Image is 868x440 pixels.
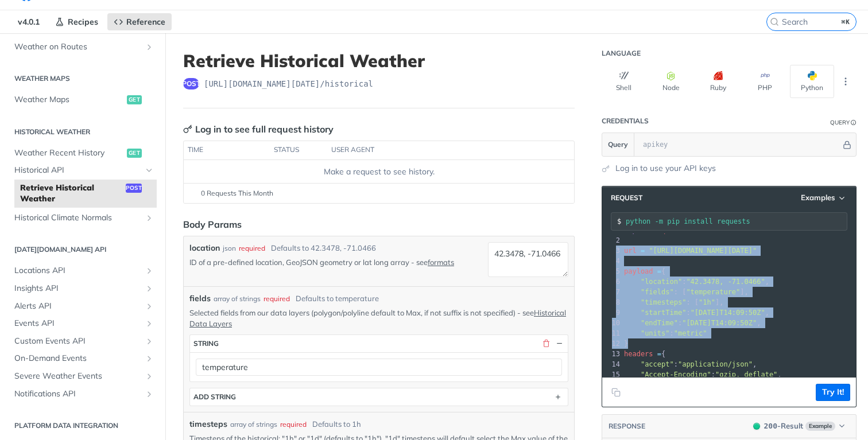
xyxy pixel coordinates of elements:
span: = [657,267,661,275]
span: Locations API [14,265,142,277]
span: Alerts API [14,301,142,312]
span: payload [624,267,653,275]
span: Notifications API [14,388,142,400]
div: string [193,339,219,348]
button: Try It! [816,384,850,401]
h2: Historical Weather [9,127,157,137]
div: required [263,294,290,304]
span: "1h" [699,298,715,306]
div: 10 [602,318,622,328]
a: On-Demand EventsShow subpages for On-Demand Events [9,350,157,367]
input: apikey [637,133,841,156]
span: "[DATE]T14:09:50Z" [691,309,765,317]
span: = [657,350,661,358]
span: Severe Weather Events [14,371,142,382]
div: 11 [602,328,622,338]
span: Events API [14,318,142,329]
a: Historical APIHide subpages for Historical API [9,162,157,179]
div: json [223,243,236,254]
span: "units" [641,329,670,337]
svg: More ellipsis [840,76,851,87]
span: timesteps [189,418,227,430]
span: "fields" [641,288,674,296]
span: headers [624,350,653,358]
button: Copy to clipboard [608,384,624,401]
h2: Platform DATA integration [9,420,157,431]
a: Historical Climate NormalsShow subpages for Historical Climate Normals [9,209,157,227]
a: Log in to use your API keys [615,162,716,174]
div: 7 [602,287,622,297]
span: "[URL][DOMAIN_NAME][DATE]" [649,247,757,255]
span: get [127,95,142,104]
button: More Languages [837,73,854,90]
span: "location" [641,278,682,286]
div: 2 [602,235,622,246]
p: Selected fields from our data layers (polygon/polyline default to Max, if not suffix is not speci... [189,307,568,328]
span: : , [624,309,769,317]
div: 9 [602,307,622,318]
button: Show subpages for Alerts API [145,302,154,311]
div: QueryInformation [830,118,857,127]
div: Query [830,118,850,127]
button: Show subpages for Severe Weather Events [145,372,154,381]
span: "Accept-Encoding" [641,371,711,379]
div: Body Params [183,217,242,231]
span: get [127,149,142,158]
h2: [DATE][DOMAIN_NAME] API [9,244,157,255]
textarea: 42.3478, -71.0466 [488,242,568,277]
i: Information [851,120,857,126]
button: Examples [797,192,850,204]
h1: Retrieve Historical Weather [183,50,575,71]
button: ADD string [190,388,568,406]
button: Show subpages for Locations API [145,266,154,275]
div: required [280,419,307,430]
button: Delete [541,338,551,349]
span: fields [189,293,211,305]
span: : [ ], [624,298,724,306]
span: "application/json" [678,360,753,368]
span: 200 [764,422,777,430]
span: "accept" [641,360,674,368]
label: location [189,242,220,254]
a: Weather Recent Historyget [9,145,157,162]
span: : , [624,319,761,327]
button: Node [649,65,693,98]
span: Query [608,139,628,150]
button: Shell [602,65,646,98]
span: "[DATE]T14:09:50Z" [682,319,757,327]
div: - Result [764,420,803,432]
a: Events APIShow subpages for Events API [9,315,157,332]
span: "42.3478, -71.0466" [686,278,765,286]
span: Historical Climate Normals [14,212,142,224]
span: = [641,247,645,255]
kbd: ⌘K [839,16,853,28]
span: On-Demand Events [14,353,142,364]
th: user agent [327,141,551,159]
span: : , [624,371,782,379]
div: Defaults to 42.3478, -71.0466 [271,243,376,254]
a: Notifications APIShow subpages for Notifications API [9,386,157,403]
span: } [624,340,628,348]
div: array of strings [214,294,261,304]
button: string [190,335,568,352]
a: Locations APIShow subpages for Locations API [9,262,157,279]
svg: Key [183,124,192,134]
div: 3 [602,246,622,256]
span: : [ ], [624,288,749,296]
div: Defaults to 1h [312,419,361,430]
span: post [183,78,199,89]
div: 4 [602,256,622,266]
span: Weather on Routes [14,41,142,53]
div: Language [602,49,641,58]
span: "gzip, deflate" [715,371,777,379]
a: Historical Data Layers [189,308,566,328]
div: Make a request to see history. [188,166,569,178]
span: : , [624,360,757,368]
span: "timesteps" [641,298,686,306]
button: Show subpages for Insights API [145,284,154,293]
div: 12 [602,338,622,349]
button: RESPONSE [608,420,646,432]
span: Example [805,422,835,431]
div: 15 [602,369,622,380]
span: v4.0.1 [11,13,46,30]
